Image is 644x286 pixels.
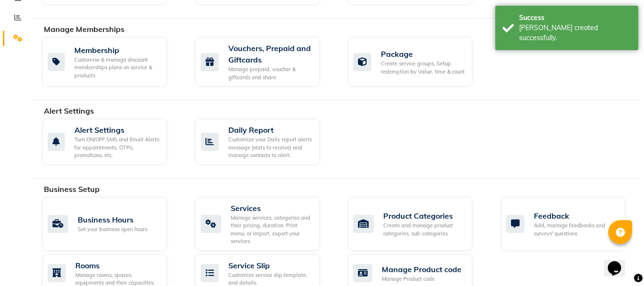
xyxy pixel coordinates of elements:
div: Alert Settings [74,124,159,136]
a: MembershipCustomise & manage discount memberships plans on service & products [42,37,181,86]
div: Vouchers, Prepaid and Giftcards [228,42,312,65]
div: Customise & manage discount memberships plans on service & products [74,56,159,80]
div: Services [231,202,312,214]
a: Vouchers, Prepaid and GiftcardsManage prepaid, voucher & giftcards and share [195,37,334,86]
iframe: chat widget [604,248,634,276]
div: Bill created successfully. [519,23,631,43]
div: Manage Product code [382,275,461,283]
a: FeedbackAdd, manage feedbacks and surveys' questions [501,197,640,251]
div: Add, manage feedbacks and surveys' questions [534,222,618,237]
a: ServicesManage services, categories and their pricing, duration. Print menu, or import, export yo... [195,197,334,251]
div: Membership [74,44,159,56]
a: Product CategoriesCreate and manage product categories, sub-categories [348,197,487,251]
div: Customize your Daily report alerts message (stats to receive) and manage contacts to alert. [228,136,312,159]
div: Manage Product code [382,264,461,275]
div: Success [519,13,631,23]
div: Daily Report [228,124,312,136]
div: Set your business open hours [78,225,147,233]
div: Create and manage product categories, sub-categories [383,222,465,237]
a: Daily ReportCustomize your Daily report alerts message (stats to receive) and manage contacts to ... [195,119,334,165]
div: Feedback [534,210,618,222]
div: Package [381,48,465,60]
div: Manage prepaid, voucher & giftcards and share [228,65,312,81]
div: Manage services, categories and their pricing, duration. Print menu, or import, export your servi... [231,214,312,245]
a: Business HoursSet your business open hours [42,197,181,251]
a: PackageCreate service groups, Setup redemption by Value, time & count [348,37,487,86]
div: Create service groups, Setup redemption by Value, time & count [381,60,465,75]
a: Alert SettingsTurn ON/OFF SMS and Email Alerts for appointments, OTPs, promotions, etc. [42,119,181,165]
div: Product Categories [383,210,465,222]
div: Rooms [75,260,159,271]
div: Service Slip [228,260,312,271]
div: Turn ON/OFF SMS and Email Alerts for appointments, OTPs, promotions, etc. [74,136,159,159]
div: Business Hours [78,214,147,225]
